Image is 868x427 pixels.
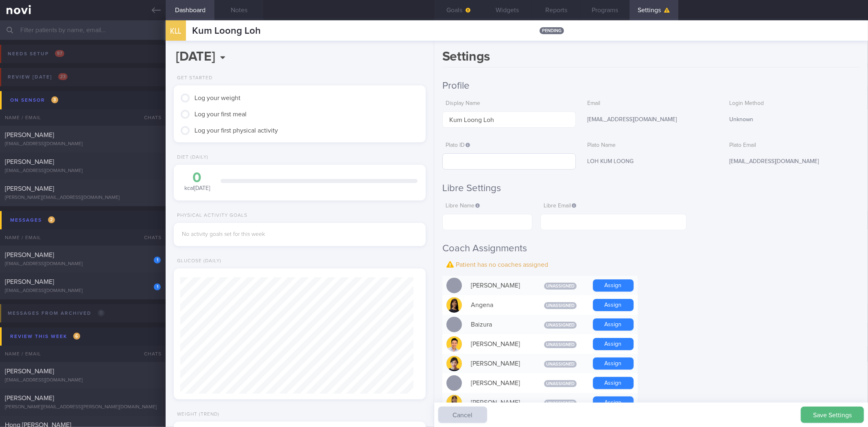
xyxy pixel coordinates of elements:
h1: Settings [442,49,860,68]
div: [PERSON_NAME] [467,375,532,391]
span: Libre Email [544,203,576,209]
div: [PERSON_NAME] [467,336,532,352]
label: Display Name [446,100,573,107]
label: Login Method [729,100,857,107]
div: [EMAIL_ADDRESS][DOMAIN_NAME] [584,111,718,129]
button: Save Settings [801,407,864,423]
span: [PERSON_NAME] [5,159,54,165]
div: [PERSON_NAME] [467,355,532,372]
div: [EMAIL_ADDRESS][DOMAIN_NAME] [5,141,161,147]
div: Physical Activity Goals [174,213,247,219]
div: Chats [133,109,166,126]
span: Unassigned [544,361,577,368]
label: Plato Email [729,142,857,149]
span: Unassigned [544,341,577,348]
div: No activity goals set for this week [182,231,417,238]
div: Glucose (Daily) [174,258,221,264]
div: [PERSON_NAME] [467,277,532,294]
span: Plato ID [446,142,470,148]
div: Unknown [726,111,860,129]
div: 1 [154,283,161,290]
span: Unassigned [544,322,577,329]
span: [PERSON_NAME] [5,132,54,138]
div: 1 [154,257,161,264]
div: Review [DATE] [6,72,70,83]
div: Chats [133,229,166,246]
div: Needs setup [6,48,66,59]
div: [EMAIL_ADDRESS][DOMAIN_NAME] [5,288,161,294]
button: Assign [593,357,634,370]
div: [EMAIL_ADDRESS][DOMAIN_NAME] [726,153,860,170]
button: Assign [593,299,634,311]
span: 3 [51,96,58,103]
div: Review this week [8,331,82,342]
span: Unassigned [544,302,577,309]
span: 0 [98,309,105,316]
button: Assign [593,396,634,409]
span: 6 [73,333,80,340]
label: Plato Name [587,142,715,149]
span: [PERSON_NAME] [5,185,54,192]
div: Angena [467,297,532,313]
span: pending [540,27,564,34]
button: Assign [593,338,634,350]
span: 2 [48,216,55,223]
div: Get Started [174,75,212,81]
span: [PERSON_NAME] [5,279,54,285]
button: Assign [593,318,634,331]
span: Kum Loong Loh [192,26,261,36]
label: Email [587,100,715,107]
div: [EMAIL_ADDRESS][DOMAIN_NAME] [5,377,161,383]
span: [PERSON_NAME] [5,252,54,258]
button: Assign [593,279,634,292]
button: Cancel [438,407,487,423]
div: [EMAIL_ADDRESS][DOMAIN_NAME] [5,261,161,267]
div: Weight (Trend) [174,412,219,418]
div: [PERSON_NAME] [467,394,532,411]
div: LOH KUM LOONG [584,153,718,170]
span: Unassigned [544,283,577,290]
div: Messages from Archived [6,308,107,319]
span: Libre Name [446,203,480,209]
h2: Profile [442,80,860,92]
button: Assign [593,377,634,389]
div: Baizura [467,316,532,333]
span: 23 [58,73,68,80]
div: 0 [182,171,212,185]
span: [PERSON_NAME] [5,368,54,375]
div: KLL [164,15,188,47]
span: [PERSON_NAME] [5,395,54,401]
div: [PERSON_NAME][EMAIL_ADDRESS][PERSON_NAME][DOMAIN_NAME] [5,404,161,410]
h2: Coach Assignments [442,242,860,255]
span: 97 [55,50,64,57]
span: Unassigned [544,380,577,387]
div: Messages [8,215,57,226]
div: Patient has no coaches assigned [442,259,860,271]
span: Unassigned [544,400,577,407]
div: [EMAIL_ADDRESS][DOMAIN_NAME] [5,168,161,174]
h2: Libre Settings [442,182,860,194]
div: kcal [DATE] [182,171,212,192]
div: Diet (Daily) [174,155,208,161]
div: On sensor [8,95,60,106]
div: [PERSON_NAME][EMAIL_ADDRESS][DOMAIN_NAME] [5,195,161,201]
div: Chats [133,346,166,362]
